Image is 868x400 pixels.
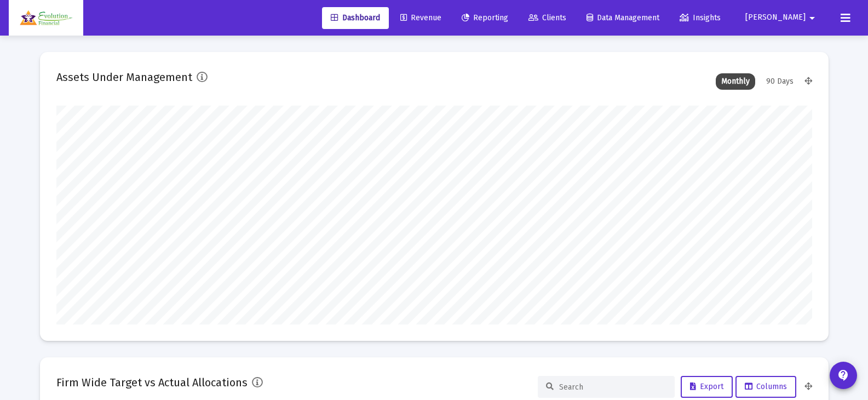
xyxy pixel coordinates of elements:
div: Monthly [716,73,755,90]
button: [PERSON_NAME] [732,7,832,28]
button: Columns [735,376,796,398]
button: Export [681,376,733,398]
span: Revenue [400,13,441,22]
span: Insights [680,13,721,22]
a: Reporting [453,7,517,29]
span: Reporting [462,13,508,22]
a: Clients [520,7,575,29]
input: Search [559,382,666,392]
span: Clients [528,13,566,22]
div: 90 Days [761,73,799,90]
mat-icon: contact_support [837,369,850,382]
a: Data Management [578,7,668,29]
span: Data Management [587,13,659,22]
a: Insights [671,7,729,29]
mat-icon: arrow_drop_down [806,7,819,29]
a: Dashboard [322,7,389,29]
span: [PERSON_NAME] [745,13,806,22]
img: Dashboard [17,7,75,29]
span: Export [690,382,723,391]
span: Dashboard [331,13,380,22]
span: Columns [745,382,787,391]
h2: Assets Under Management [56,68,192,86]
h2: Firm Wide Target vs Actual Allocations [56,374,248,391]
a: Revenue [392,7,450,29]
